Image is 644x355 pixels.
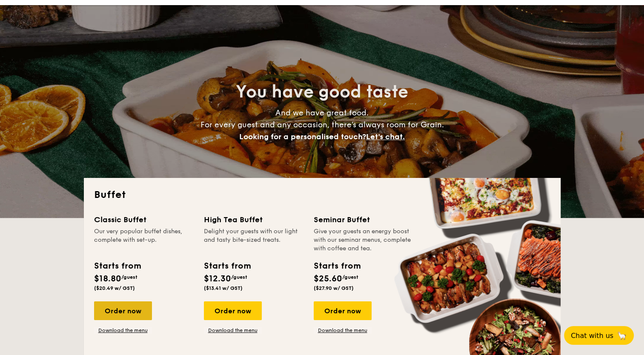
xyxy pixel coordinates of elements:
[239,132,366,141] span: Looking for a personalised touch?
[204,214,303,226] div: High Tea Buffet
[617,331,627,341] span: 🦙
[314,274,342,284] span: $25.60
[366,132,405,141] span: Let's chat.
[204,327,262,334] a: Download the menu
[564,326,634,345] button: Chat with us🦙
[314,285,354,291] span: ($27.90 w/ GST)
[231,274,247,280] span: /guest
[94,285,135,291] span: ($20.49 w/ GST)
[314,214,413,226] div: Seminar Buffet
[94,301,152,320] div: Order now
[94,214,194,226] div: Classic Buffet
[204,285,243,291] span: ($13.41 w/ GST)
[236,82,408,102] span: You have good taste
[94,188,550,202] h2: Buffet
[200,108,444,141] span: And we have great food. For every guest and any occasion, there’s always room for Grain.
[204,274,231,284] span: $12.30
[94,327,152,334] a: Download the menu
[94,274,121,284] span: $18.80
[121,274,137,280] span: /guest
[314,327,372,334] a: Download the menu
[94,227,194,253] div: Our very popular buffet dishes, complete with set-up.
[571,332,613,340] span: Chat with us
[314,227,413,253] div: Give your guests an energy boost with our seminar menus, complete with coffee and tea.
[94,260,140,272] div: Starts from
[204,260,250,272] div: Starts from
[204,227,303,253] div: Delight your guests with our light and tasty bite-sized treats.
[204,301,262,320] div: Order now
[314,260,360,272] div: Starts from
[314,301,372,320] div: Order now
[342,274,358,280] span: /guest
